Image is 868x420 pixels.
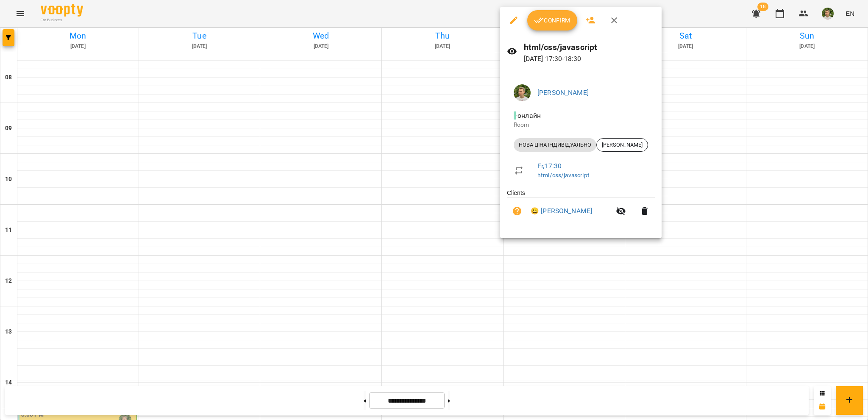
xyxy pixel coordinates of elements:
[597,141,648,149] span: [PERSON_NAME]
[514,84,531,101] img: 4ee7dbd6fda85432633874d65326f444.jpg
[507,189,655,228] ul: Clients
[537,172,590,178] a: html/css/javascript
[596,138,648,152] div: [PERSON_NAME]
[507,201,527,221] button: Unpaid. Bill the attendance?
[514,111,542,120] span: - онлайн
[514,141,596,149] span: НОВА ЦІНА ІНДИВІДУАЛЬНО
[527,10,577,31] button: Confirm
[524,41,655,54] h6: html/css/javascript
[531,206,592,216] a: 😀 [PERSON_NAME]
[537,162,562,170] a: Fr , 17:30
[534,15,570,25] span: Confirm
[524,54,655,64] p: [DATE] 17:30 - 18:30
[537,89,589,97] a: [PERSON_NAME]
[514,121,648,129] p: Room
